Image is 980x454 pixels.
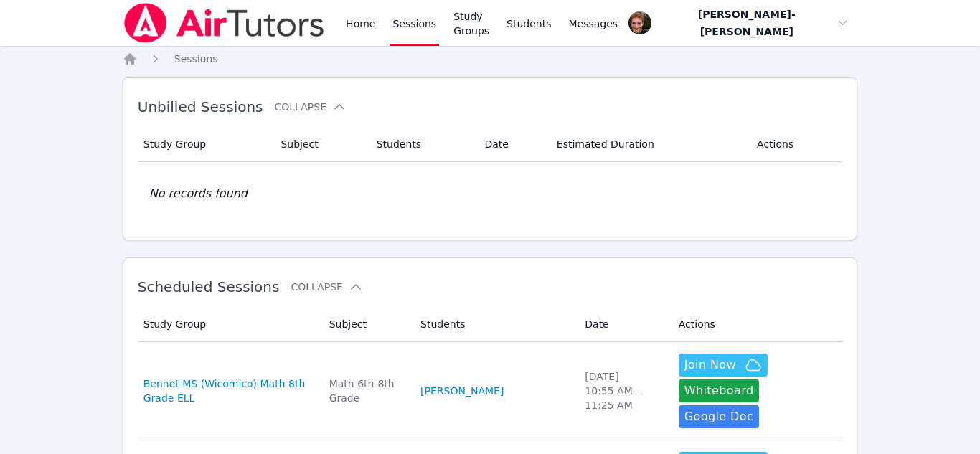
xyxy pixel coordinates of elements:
[275,100,347,114] button: Collapse
[174,53,218,65] span: Sessions
[476,127,547,162] th: Date
[679,405,759,428] a: Google Doc
[138,278,280,295] span: Scheduled Sessions
[291,280,362,294] button: Collapse
[138,307,321,342] th: Study Group
[123,52,858,66] nav: Breadcrumb
[679,354,768,377] button: Join Now
[368,127,476,162] th: Students
[143,377,312,405] a: Bennet MS (Wicomico) Math 8th Grade ELL
[748,127,842,162] th: Actions
[272,127,367,162] th: Subject
[138,127,273,162] th: Study Group
[585,369,661,412] div: [DATE] 10:55 AM — 11:25 AM
[321,307,412,342] th: Subject
[679,379,760,402] button: Whiteboard
[329,377,403,405] div: Math 6th-8th Grade
[684,356,736,374] span: Join Now
[123,3,326,43] img: Air Tutors
[412,307,576,342] th: Students
[670,307,843,342] th: Actions
[138,98,263,115] span: Unbilled Sessions
[420,384,504,398] a: [PERSON_NAME]
[576,307,669,342] th: Date
[138,342,843,440] tr: Bennet MS (Wicomico) Math 8th Grade ELLMath 6th-8th Grade[PERSON_NAME][DATE]10:55 AM—11:25 AMJoin...
[548,127,748,162] th: Estimated Duration
[138,162,843,225] td: No records found
[569,16,618,31] span: Messages
[174,52,218,66] a: Sessions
